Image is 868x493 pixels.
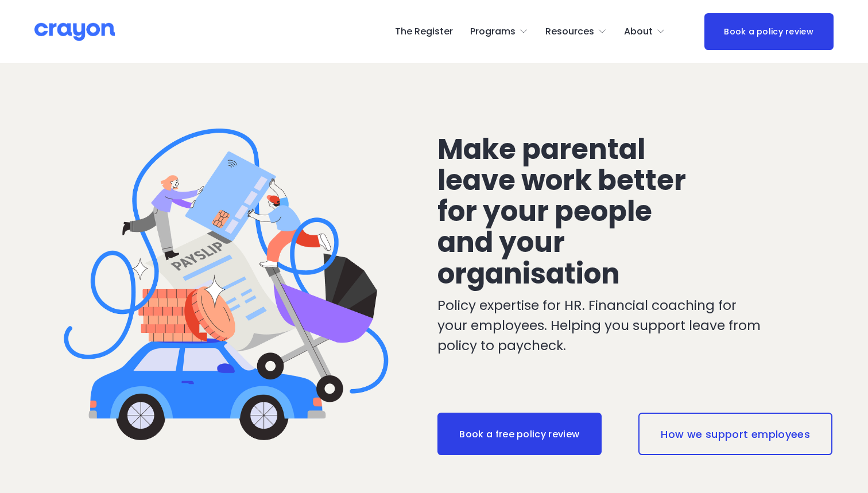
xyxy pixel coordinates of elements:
span: Make parental leave work better for your people and your organisation [437,130,692,293]
a: Book a free policy review [437,413,602,455]
span: Programs [470,24,516,40]
a: Book a policy review [704,13,834,51]
a: folder dropdown [470,22,528,41]
p: Policy expertise for HR. Financial coaching for your employees. Helping you support leave from po... [437,296,766,356]
a: folder dropdown [624,22,665,41]
img: Crayon [34,22,115,42]
a: The Register [395,22,453,41]
a: How we support employees [638,413,832,455]
span: About [624,24,653,40]
span: Resources [545,24,594,40]
a: folder dropdown [545,22,607,41]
